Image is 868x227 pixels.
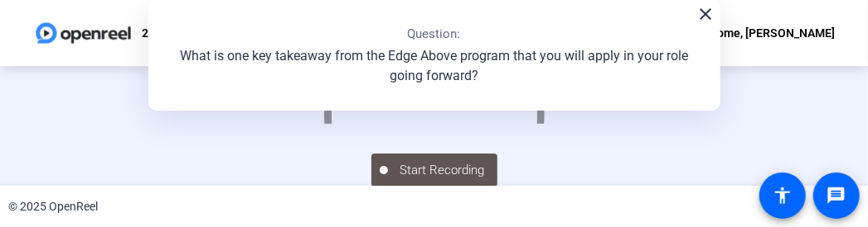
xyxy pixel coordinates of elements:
mat-icon: close [696,4,716,24]
button: Start Recording [371,154,497,187]
p: What is one key takeaway from the Edge Above program that you will apply in your role going forward? [165,46,704,86]
mat-icon: message [827,186,846,206]
p: Question: [408,25,461,44]
div: © 2025 OpenReel [8,198,98,215]
mat-icon: accessibility [773,186,793,206]
img: OpenReel logo [33,17,133,50]
span: Start Recording [388,161,497,180]
div: Welcome, [PERSON_NAME] [691,23,835,43]
p: 2025 Participants Self Record [142,23,299,43]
